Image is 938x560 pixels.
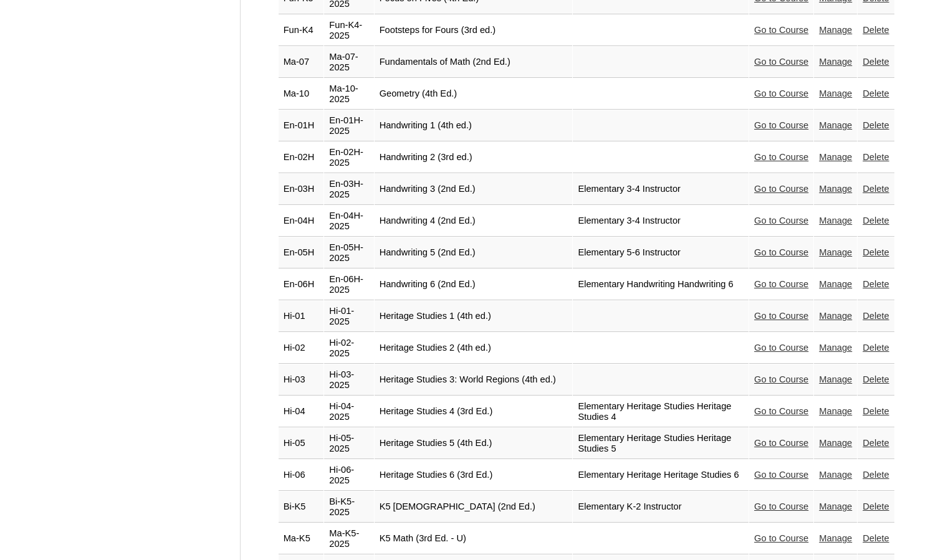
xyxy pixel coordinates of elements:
[324,47,373,78] td: Ma-07-2025
[324,269,373,300] td: En-06H-2025
[324,491,373,523] td: Bi-K5-2025
[375,428,573,459] td: Heritage Studies 5 (4th Ed.)
[573,460,749,491] td: Elementary Heritage Heritage Studies 6
[863,501,889,511] a: Delete
[819,501,852,511] a: Manage
[754,311,808,321] a: Go to Course
[375,491,573,523] td: K5 [DEMOGRAPHIC_DATA] (2nd Ed.)
[819,406,852,416] a: Manage
[279,460,324,491] td: Hi-06
[375,333,573,364] td: Heritage Studies 2 (4th ed.)
[863,343,889,353] a: Delete
[819,438,852,448] a: Manage
[819,311,852,321] a: Manage
[754,57,808,67] a: Go to Course
[324,110,373,141] td: En-01H-2025
[279,237,324,268] td: En-05H
[375,174,573,205] td: Handwriting 3 (2nd Ed.)
[375,396,573,427] td: Heritage Studies 4 (3rd Ed.)
[279,364,324,396] td: Hi-03
[754,120,808,130] a: Go to Course
[819,216,852,225] a: Manage
[375,78,573,110] td: Geometry (4th Ed.)
[754,343,808,353] a: Go to Course
[754,247,808,257] a: Go to Course
[863,374,889,384] a: Delete
[819,120,852,130] a: Manage
[863,311,889,321] a: Delete
[819,88,852,98] a: Manage
[324,301,373,332] td: Hi-01-2025
[863,120,889,130] a: Delete
[375,269,573,300] td: Handwriting 6 (2nd Ed.)
[819,343,852,353] a: Manage
[279,174,324,205] td: En-03H
[754,216,808,225] a: Go to Course
[324,460,373,491] td: Hi-06-2025
[279,428,324,459] td: Hi-05
[573,206,749,237] td: Elementary 3-4 Instructor
[863,57,889,67] a: Delete
[754,501,808,511] a: Go to Course
[863,88,889,98] a: Delete
[375,364,573,396] td: Heritage Studies 3: World Regions (4th ed.)
[573,174,749,205] td: Elementary 3-4 Instructor
[754,406,808,416] a: Go to Course
[819,247,852,257] a: Manage
[863,184,889,194] a: Delete
[375,460,573,491] td: Heritage Studies 6 (3rd Ed.)
[819,57,852,67] a: Manage
[279,396,324,427] td: Hi-04
[863,438,889,448] a: Delete
[754,152,808,162] a: Go to Course
[279,269,324,300] td: En-06H
[754,184,808,194] a: Go to Course
[324,15,373,46] td: Fun-K4-2025
[279,301,324,332] td: Hi-01
[754,374,808,384] a: Go to Course
[375,206,573,237] td: Handwriting 4 (2nd Ed.)
[863,279,889,289] a: Delete
[819,374,852,384] a: Manage
[863,25,889,35] a: Delete
[375,523,573,554] td: K5 Math (3rd Ed. - U)
[375,15,573,46] td: Footsteps for Fours (3rd ed.)
[279,15,324,46] td: Fun-K4
[754,25,808,35] a: Go to Course
[324,237,373,268] td: En-05H-2025
[324,523,373,554] td: Ma-K5-2025
[573,428,749,459] td: Elementary Heritage Studies Heritage Studies 5
[375,237,573,268] td: Handwriting 5 (2nd Ed.)
[279,47,324,78] td: Ma-07
[819,184,852,194] a: Manage
[279,333,324,364] td: Hi-02
[819,533,852,543] a: Manage
[324,142,373,173] td: En-02H-2025
[754,533,808,543] a: Go to Course
[863,216,889,225] a: Delete
[279,78,324,110] td: Ma-10
[375,110,573,141] td: Handwriting 1 (4th ed.)
[324,174,373,205] td: En-03H-2025
[819,279,852,289] a: Manage
[754,438,808,448] a: Go to Course
[573,269,749,300] td: Elementary Handwriting Handwriting 6
[573,237,749,268] td: Elementary 5-6 Instructor
[324,333,373,364] td: Hi-02-2025
[754,470,808,480] a: Go to Course
[375,47,573,78] td: Fundamentals of Math (2nd Ed.)
[819,152,852,162] a: Manage
[279,491,324,523] td: Bi-K5
[573,491,749,523] td: Elementary K-2 Instructor
[863,470,889,480] a: Delete
[324,364,373,396] td: Hi-03-2025
[819,470,852,480] a: Manage
[863,247,889,257] a: Delete
[324,428,373,459] td: Hi-05-2025
[573,396,749,427] td: Elementary Heritage Studies Heritage Studies 4
[375,301,573,332] td: Heritage Studies 1 (4th ed.)
[279,110,324,141] td: En-01H
[863,406,889,416] a: Delete
[279,523,324,554] td: Ma-K5
[375,142,573,173] td: Handwriting 2 (3rd ed.)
